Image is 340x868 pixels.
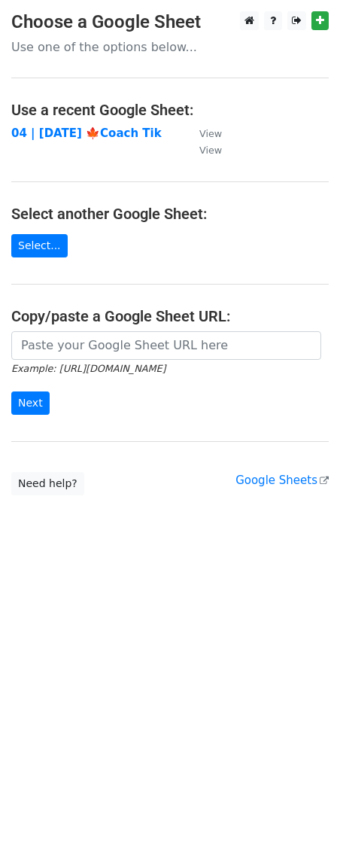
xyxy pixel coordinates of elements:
a: 04 | [DATE] 🍁Coach Tik [11,126,162,140]
a: View [184,126,222,140]
small: View [199,128,222,139]
h4: Select another Google Sheet: [11,205,329,223]
a: View [184,143,222,157]
h4: Copy/paste a Google Sheet URL: [11,307,329,325]
small: Example: [URL][DOMAIN_NAME] [11,363,165,374]
a: Need help? [11,472,84,495]
input: Next [11,391,50,415]
p: Use one of the options below... [11,39,329,55]
small: View [199,145,222,156]
input: Paste your Google Sheet URL here [11,331,321,360]
h3: Choose a Google Sheet [11,11,329,33]
a: Select... [11,234,68,257]
a: Google Sheets [235,474,329,487]
h4: Use a recent Google Sheet: [11,101,329,119]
